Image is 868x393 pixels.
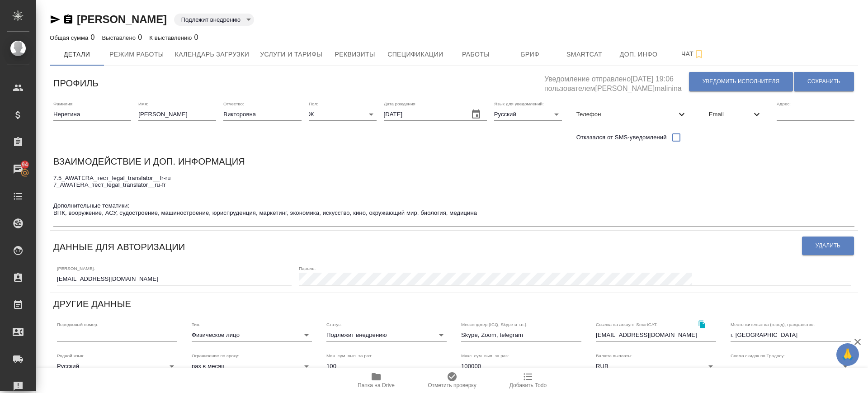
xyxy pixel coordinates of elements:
[693,49,704,60] svg: Подписаться
[428,382,476,388] span: Отметить проверку
[57,266,95,270] label: [PERSON_NAME]:
[223,101,244,106] label: Отчество:
[494,101,544,106] label: Язык для уведомлений:
[149,34,194,41] p: К выставлению
[384,101,415,106] label: Дата рождения
[671,48,715,60] span: Чат
[596,322,658,327] label: Ссылка на аккаунт SmartCAT:
[802,237,854,255] button: Удалить
[53,76,99,90] h6: Профиль
[702,104,769,124] div: Email
[192,360,312,373] div: раз в месяц
[544,70,689,94] h5: Уведомление отправлено [DATE] 19:06 пользователем [PERSON_NAME]malinina
[731,353,785,358] label: Схема скидок по Традосу:
[57,353,85,358] label: Родной язык:
[569,104,694,124] div: Телефон
[836,343,859,366] button: 🙏
[53,154,245,169] h6: Взаимодействие и доп. информация
[840,345,855,364] span: 🙏
[387,49,443,60] span: Спецификации
[576,133,667,142] span: Отказался от SMS-уведомлений
[102,32,142,43] div: 0
[689,72,793,91] button: Уведомить исполнителя
[179,16,243,24] button: Подлежит внедрению
[333,49,377,60] span: Реквизиты
[326,322,342,327] label: Статус:
[414,368,490,393] button: Отметить проверку
[192,329,312,341] div: Физическое лицо
[149,32,198,43] div: 0
[53,297,131,311] h6: Другие данные
[309,101,318,106] label: Пол:
[731,322,815,327] label: Место жительства (город), гражданство:
[260,49,322,60] span: Услуги и тарифы
[563,49,606,60] span: Smartcat
[102,34,138,41] p: Выставлено
[175,49,250,60] span: Календарь загрузки
[53,175,854,223] textarea: 7.5_AWATERA_тест_legal_translator__fr-ru 7_AWATERA_тест_legal_translator__ru-fr Дополнительные те...
[2,158,34,180] a: 94
[494,108,562,121] div: Русский
[509,382,547,388] span: Добавить Todo
[16,160,33,169] span: 94
[174,14,254,26] div: Подлежит внедрению
[77,13,167,25] a: [PERSON_NAME]
[703,78,779,85] span: Уведомить исполнителя
[693,315,711,333] button: Скопировать ссылку
[57,360,177,373] div: Русский
[461,322,528,327] label: Мессенджер (ICQ, Skype и т.п.):
[576,110,676,119] span: Телефон
[454,49,498,60] span: Работы
[55,49,99,60] span: Детали
[138,101,148,106] label: Имя:
[53,101,74,106] label: Фамилия:
[777,101,791,106] label: Адрес:
[461,353,509,358] label: Макс. сум. вып. за раз:
[192,322,200,327] label: Тип:
[63,14,74,25] button: Скопировать ссылку
[299,266,316,270] label: Пароль:
[50,32,95,43] div: 0
[490,368,566,393] button: Добавить Todo
[596,353,632,358] label: Валюта выплаты:
[816,242,840,250] span: Удалить
[338,368,414,393] button: Папка на Drive
[794,72,854,91] button: Сохранить
[309,108,377,121] div: Ж
[358,382,395,388] span: Папка на Drive
[617,49,660,60] span: Доп. инфо
[50,14,61,25] button: Скопировать ссылку для ЯМессенджера
[326,329,447,341] div: Подлежит внедрению
[596,360,716,373] div: RUB
[807,78,840,85] span: Сохранить
[53,240,185,254] h6: Данные для авторизации
[326,353,373,358] label: Мин. сум. вып. за раз:
[192,353,239,358] label: Ограничение по сроку:
[509,49,552,60] span: Бриф
[57,322,98,327] label: Порядковый номер:
[50,34,90,41] p: Общая сумма
[709,110,751,119] span: Email
[109,49,164,60] span: Режим работы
